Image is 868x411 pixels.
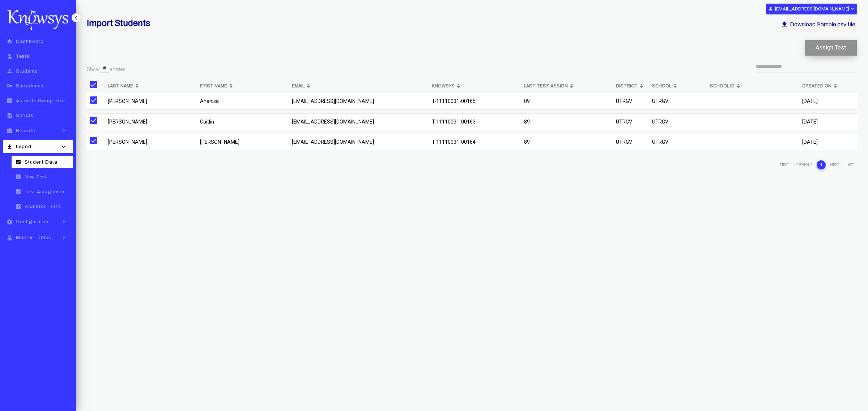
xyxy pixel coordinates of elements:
[5,112,14,118] i: description
[58,218,69,225] i: keyboard_arrow_right
[652,97,704,105] p: UTRGV
[25,160,58,165] span: Student Data
[16,39,44,44] span: Dashboard
[16,113,34,118] span: Scripts
[817,160,826,169] li: 1
[16,98,65,103] span: Activate Group Test
[849,6,855,12] i: expand_more
[87,66,100,73] label: Show
[616,82,638,90] b: District
[616,138,646,146] p: UTRGV
[524,138,610,146] p: 89
[5,144,14,150] i: file_download
[802,97,854,105] p: [DATE]
[780,21,788,29] i: download
[432,138,518,146] p: T-11110031-00164
[775,6,849,12] b: [EMAIL_ADDRESS][DOMAIN_NAME]
[5,235,14,241] i: approval
[14,203,23,209] i: check_box
[432,82,455,90] b: Knowsys
[710,82,735,90] b: School ID
[5,98,14,104] i: assignment_turned_in
[524,97,610,105] p: 89
[16,144,32,149] span: Import
[16,235,51,240] span: Master Tables
[652,138,704,146] p: UTRGV
[768,6,773,11] i: person
[25,189,66,194] span: Test Assignment
[5,83,14,89] i: key
[16,54,30,59] span: Tests
[524,82,568,90] b: Last Test Assign
[524,117,610,126] p: 89
[5,68,14,74] i: person
[292,138,426,146] p: [EMAIL_ADDRESS][DOMAIN_NAME]
[72,14,80,21] i: keyboard_arrow_left
[108,97,194,105] p: [PERSON_NAME]
[58,143,69,150] i: keyboard_arrow_down
[58,127,69,134] i: keyboard_arrow_right
[200,97,286,105] p: Anahisa
[16,69,38,74] span: Students
[805,40,857,56] button: Assign Test
[616,117,646,126] p: UTRGV
[292,97,426,105] p: [EMAIL_ADDRESS][DOMAIN_NAME]
[110,66,125,73] label: entries
[802,82,831,90] b: Created On
[14,159,23,165] i: check_box
[200,117,286,126] p: Caitlin
[292,82,305,90] b: Email
[652,82,671,90] b: School
[25,204,61,209] span: Scantron Data
[200,82,227,90] b: First Name
[14,174,23,180] i: check_box
[779,18,857,31] div: Download Sample csv file.
[292,117,426,126] p: [EMAIL_ADDRESS][DOMAIN_NAME]
[16,83,44,88] span: Subadmins
[87,18,150,28] h2: Import Students
[108,117,194,126] p: [PERSON_NAME]
[5,53,14,59] i: touch_app
[200,138,286,146] p: [PERSON_NAME]
[652,117,704,126] p: UTRGV
[108,138,194,146] p: [PERSON_NAME]
[14,189,23,195] i: check_box
[802,117,854,126] p: [DATE]
[108,82,133,90] b: Last Name
[432,117,518,126] p: T-11110031-00163
[58,234,69,241] i: keyboard_arrow_right
[25,174,47,179] span: New Test
[5,38,14,44] i: home
[5,219,14,225] i: settings
[432,97,518,105] p: T-11110031-00165
[16,219,50,224] span: Configuration
[616,97,646,105] p: UTRGV
[802,138,854,146] p: [DATE]
[16,128,35,133] span: Reports
[5,128,14,134] i: assignment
